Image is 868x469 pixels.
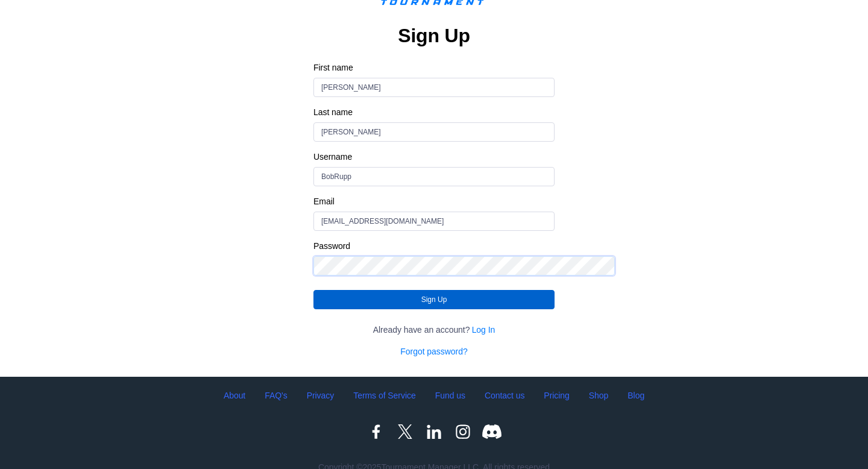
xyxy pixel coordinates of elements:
a: FAQ's [265,389,287,403]
a: Contact us [485,389,524,403]
input: last name [313,122,555,142]
input: username [313,167,555,186]
label: Password [313,241,555,251]
input: email [313,212,555,231]
a: Pricing [544,389,569,403]
h2: Sign Up [398,24,470,48]
label: Last name [313,107,555,118]
label: First name [313,62,555,73]
a: Forgot password? [400,345,467,357]
a: About [224,389,245,403]
label: Email [313,196,555,207]
button: Sign Up [313,290,555,309]
a: Shop [589,389,609,403]
input: first name [313,78,555,97]
a: Fund us [435,389,465,403]
a: Terms of Service [353,389,415,403]
span: Already have an account? [373,324,470,336]
label: Username [313,151,555,162]
a: Blog [627,389,644,403]
a: Log In [472,324,495,336]
a: Privacy [307,389,335,403]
